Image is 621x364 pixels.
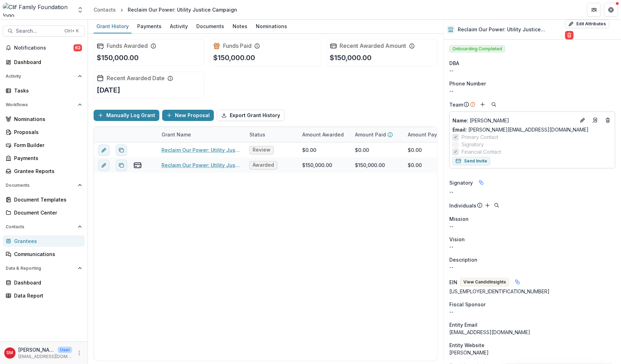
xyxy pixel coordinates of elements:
div: [US_EMPLOYER_IDENTIFICATION_NUMBER] [449,288,615,295]
div: Documents [194,21,227,31]
div: -- [449,67,615,74]
button: View CandidInsights [460,278,509,286]
span: Awarded [253,162,274,168]
div: Status [245,127,298,142]
button: Search... [3,25,85,37]
span: 62 [74,44,82,51]
span: Description [449,256,477,263]
p: Team [449,101,463,108]
span: Documents [6,183,75,188]
span: Phone Number [449,80,486,87]
button: Get Help [604,3,618,17]
p: [PERSON_NAME] [452,117,576,124]
nav: breadcrumb [91,5,240,15]
button: Partners [587,3,601,17]
p: Amount Payable [408,131,448,138]
a: Payments [134,20,164,33]
span: Data & Reporting [6,266,75,271]
a: Documents [194,20,227,33]
div: Amount Payable [404,127,456,142]
button: Add [479,100,487,109]
button: Search [490,100,498,109]
div: Proposals [14,128,79,136]
span: Entity Email [449,321,477,328]
span: Signatory [462,141,484,148]
a: Email: [PERSON_NAME][EMAIL_ADDRESS][DOMAIN_NAME] [452,126,589,133]
div: $150,000.00 [355,161,385,169]
a: Dashboard [3,277,85,288]
button: Edit [578,116,587,124]
div: Amount Awarded [298,127,351,142]
button: view-payments [133,161,142,170]
a: Nominations [3,113,85,125]
img: Clif Family Foundation logo [3,3,72,17]
div: Sierra Martinez [7,351,13,355]
span: Notifications [14,45,74,51]
div: Activity [167,21,191,31]
a: Document Templates [3,194,85,205]
div: Document Templates [14,196,79,203]
div: Grant Name [157,127,245,142]
button: Duplicate proposal [116,145,127,156]
button: Edit Attributes [565,20,609,28]
div: Amount Awarded [298,131,348,138]
a: Data Report [3,290,85,301]
div: Payments [134,21,164,31]
div: Dashboard [14,279,79,286]
div: $0.00 [355,146,369,154]
h2: Funds Paid [223,43,252,49]
a: Grantee Reports [3,165,85,177]
a: Dashboard [3,56,85,68]
button: Open Workflows [3,99,85,110]
div: [EMAIL_ADDRESS][DOMAIN_NAME] [449,328,615,336]
button: Notifications62 [3,42,85,53]
a: Nominations [253,20,290,33]
a: Activity [167,20,191,33]
span: Financial Contact [462,148,501,155]
a: Notes [230,20,250,33]
button: Open entity switcher [75,3,85,17]
h2: Recent Awarded Date [107,75,165,82]
span: Vision [449,236,465,243]
button: edit [98,160,109,171]
div: Notes [230,21,250,31]
button: edit [98,145,109,156]
div: Data Report [14,292,79,299]
div: -- [449,188,615,196]
div: Communications [14,250,79,258]
button: Duplicate proposal [116,160,127,171]
a: Grant History [94,20,132,33]
div: Grant History [94,21,132,31]
button: Send Invite [452,157,490,165]
div: Contacts [94,6,116,13]
div: Payments [14,154,79,162]
h2: Funds Awarded [107,43,148,49]
p: $150,000.00 [213,52,255,63]
button: New Proposal [162,110,214,121]
span: DBA [449,59,459,67]
div: $0.00 [408,161,422,169]
button: More [75,349,83,357]
span: Email: [452,127,467,133]
div: Reclaim Our Power: Utility Justice Campaign [128,6,237,13]
a: Go to contact [590,115,601,126]
p: [EMAIL_ADDRESS][DOMAIN_NAME] [18,353,72,360]
a: Form Builder [3,139,85,151]
button: Deletes [604,116,612,124]
div: $0.00 [408,146,422,154]
span: Name : [452,117,468,123]
span: Contacts [6,224,75,229]
button: Open Activity [3,71,85,82]
p: $150,000.00 [330,52,372,63]
div: Amount Paid [351,127,404,142]
p: Amount Paid [355,131,386,138]
span: Activity [6,74,75,79]
a: Proposals [3,126,85,138]
div: -- [449,308,615,315]
div: Form Builder [14,141,79,149]
button: Delete [565,31,574,39]
button: Export Grant History [217,110,285,121]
